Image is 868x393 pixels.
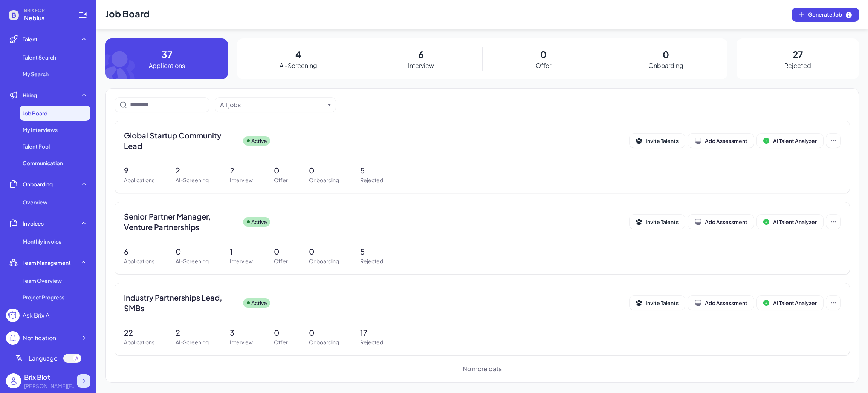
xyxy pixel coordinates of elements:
[23,143,50,150] span: Talent Pool
[309,176,339,184] p: Onboarding
[360,338,383,346] p: Rejected
[309,246,339,257] p: 0
[360,327,383,338] p: 17
[176,165,209,176] p: 2
[124,246,154,257] p: 6
[688,134,754,148] button: Add Assessment
[274,338,288,346] p: Offer
[23,70,49,78] span: My Search
[418,48,423,61] p: 6
[23,198,47,206] span: Overview
[251,299,267,307] p: Active
[630,215,685,229] button: Invite Talents
[463,364,502,373] span: No more data
[784,61,811,70] p: Rejected
[688,296,754,310] button: Add Assessment
[176,246,209,257] p: 0
[23,159,63,167] span: Communication
[251,218,267,226] p: Active
[23,293,64,301] span: Project Progress
[274,176,288,184] p: Offer
[23,126,58,134] span: My Interviews
[230,257,253,265] p: Interview
[663,48,669,61] p: 0
[274,165,288,176] p: 0
[808,11,853,19] span: Generate Job
[162,48,172,61] p: 37
[230,165,253,176] p: 2
[124,292,237,313] span: Industry Partnerships Lead, SMBs
[694,137,747,144] div: Add Assessment
[230,246,253,257] p: 1
[23,109,47,117] span: Job Board
[24,8,69,14] span: BRIX FOR
[176,327,209,338] p: 2
[124,327,154,338] p: 22
[360,176,383,184] p: Rejected
[408,61,434,70] p: Interview
[280,61,317,70] p: AI-Screening
[646,218,679,225] span: Invite Talents
[309,165,339,176] p: 0
[24,382,77,390] div: blake@joinbrix.com
[792,8,859,22] button: Generate Job
[220,100,325,109] button: All jobs
[220,100,241,109] div: All jobs
[630,296,685,310] button: Invite Talents
[360,246,383,257] p: 5
[124,338,154,346] p: Applications
[773,218,817,225] span: AI Talent Analyzer
[688,215,754,229] button: Add Assessment
[23,54,56,61] span: Talent Search
[360,257,383,265] p: Rejected
[24,372,77,382] div: Brix Blot
[295,48,301,61] p: 4
[251,137,267,145] p: Active
[309,338,339,346] p: Onboarding
[23,35,38,43] span: Talent
[646,299,679,306] span: Invite Talents
[124,176,154,184] p: Applications
[23,91,37,99] span: Hiring
[23,259,71,266] span: Team Management
[274,246,288,257] p: 0
[773,137,817,144] span: AI Talent Analyzer
[274,257,288,265] p: Offer
[24,14,69,23] span: Nebius
[757,134,823,148] button: AI Talent Analyzer
[646,137,679,144] span: Invite Talents
[309,327,339,338] p: 0
[630,134,685,148] button: Invite Talents
[176,257,209,265] p: AI-Screening
[124,257,154,265] p: Applications
[694,218,747,226] div: Add Assessment
[6,373,21,388] img: user_logo.png
[23,238,62,245] span: Monthly invoice
[536,61,551,70] p: Offer
[23,220,44,227] span: Invoices
[176,338,209,346] p: AI-Screening
[540,48,547,61] p: 0
[694,299,747,307] div: Add Assessment
[274,327,288,338] p: 0
[124,211,237,232] span: Senior Partner Manager, Venture Partnerships
[773,299,817,306] span: AI Talent Analyzer
[230,338,253,346] p: Interview
[23,333,56,342] div: Notification
[230,327,253,338] p: 3
[176,176,209,184] p: AI-Screening
[124,130,237,151] span: Global Startup Community Lead
[757,215,823,229] button: AI Talent Analyzer
[23,277,62,284] span: Team Overview
[124,165,154,176] p: 9
[23,311,51,320] div: Ask Brix AI
[149,61,185,70] p: Applications
[309,257,339,265] p: Onboarding
[757,296,823,310] button: AI Talent Analyzer
[23,180,53,188] span: Onboarding
[360,165,383,176] p: 5
[793,48,803,61] p: 27
[29,354,58,363] span: Language
[648,61,683,70] p: Onboarding
[230,176,253,184] p: Interview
